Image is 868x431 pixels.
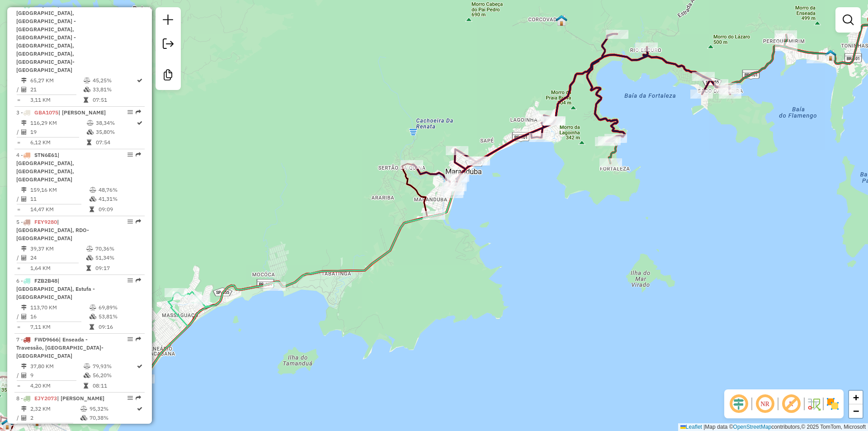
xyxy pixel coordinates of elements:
span: GBA1075 [34,109,58,116]
i: Total de Atividades [21,314,27,319]
span: EJY2073 [34,395,57,402]
span: 7 - [16,336,104,359]
em: Opções [127,336,133,342]
td: 4,20 KM [30,381,83,390]
td: = [16,95,21,104]
i: Distância Total [21,406,27,412]
i: % de utilização do peso [90,187,96,193]
td: / [16,312,21,321]
i: Distância Total [21,120,27,126]
td: 56,20% [92,371,136,380]
a: Exibir filtros [839,11,857,29]
td: 7,11 KM [30,322,89,332]
a: Zoom out [849,404,863,418]
span: | [703,424,705,430]
em: Rota exportada [136,278,141,283]
td: 09:09 [98,205,141,214]
td: 9 [30,371,83,380]
td: 11 [30,194,89,204]
a: Leaflet [680,424,702,430]
td: 07:54 [95,138,136,147]
i: % de utilização do peso [87,120,94,126]
span: 8 - [16,395,104,402]
td: = [16,264,21,273]
i: Rota otimizada [137,78,142,83]
span: 4 - [16,152,74,183]
i: Rota otimizada [137,364,142,369]
i: % de utilização do peso [80,406,87,412]
td: 07:51 [92,95,136,104]
td: 45,25% [92,76,136,85]
em: Rota exportada [136,219,141,224]
td: / [16,253,21,262]
a: Criar modelo [159,66,177,86]
td: / [16,128,21,137]
i: Total de Atividades [21,87,27,92]
td: 3,11 KM [30,95,83,104]
i: Tempo total em rota [84,97,88,103]
td: 113,70 KM [30,303,89,312]
span: STN6E61 [34,152,57,158]
td: 39,37 KM [30,244,86,253]
span: FZB2B48 [34,277,57,284]
span: 2 - [16,1,76,73]
td: 37,80 KM [30,362,83,371]
i: Tempo total em rota [90,324,94,330]
span: | [GEOGRAPHIC_DATA], RDO-[GEOGRAPHIC_DATA] [16,218,89,242]
td: 35,80% [95,128,136,137]
span: | [GEOGRAPHIC_DATA], Estufa - [GEOGRAPHIC_DATA] [16,277,95,300]
td: / [16,194,21,204]
td: 51,34% [95,253,141,262]
i: Tempo total em rota [87,140,91,145]
span: | [GEOGRAPHIC_DATA], [GEOGRAPHIC_DATA] - [GEOGRAPHIC_DATA], [GEOGRAPHIC_DATA] - [GEOGRAPHIC_DATA]... [16,1,76,73]
span: 5 - [16,218,89,242]
i: % de utilização da cubagem [84,373,90,378]
td: 79,93% [92,362,136,371]
i: % de utilização da cubagem [90,196,96,202]
td: 24 [30,253,86,262]
td: 41,31% [98,194,141,204]
td: 33,81% [92,85,136,94]
td: 09:16 [98,322,141,332]
td: 53,81% [98,312,141,321]
span: FEY9280 [34,218,57,225]
a: OpenStreetMap [733,424,772,430]
img: Exibir/Ocultar setores [826,397,840,411]
td: 70,36% [95,244,141,253]
span: 6 - [16,277,95,300]
td: 95,32% [89,404,136,413]
i: Distância Total [21,187,27,193]
i: % de utilização do peso [90,305,96,310]
td: / [16,371,21,380]
i: % de utilização da cubagem [84,87,90,92]
i: % de utilização da cubagem [90,314,96,319]
i: Tempo total em rota [90,207,94,212]
i: Distância Total [21,305,27,310]
em: Opções [127,152,133,157]
span: + [853,392,859,403]
em: Rota exportada [136,336,141,342]
i: % de utilização da cubagem [80,415,87,421]
i: Distância Total [21,364,27,369]
td: 16 [30,312,89,321]
img: BRUNO MARCIO DE JESUS GUIMARAES [825,49,836,61]
a: Exportar sessão [159,35,177,55]
span: Ocultar NR [754,393,776,415]
td: 2,32 KM [30,404,80,413]
em: Rota exportada [136,152,141,157]
td: 116,29 KM [30,118,86,128]
td: 70,38% [89,413,136,422]
td: 2 [30,413,80,422]
i: Total de Atividades [21,129,27,135]
span: FWD9666 [34,336,59,343]
i: % de utilização da cubagem [87,129,94,135]
em: Opções [127,395,133,401]
img: Fluxo de ruas [807,397,821,411]
td: = [16,381,21,390]
td: 09:17 [95,264,141,273]
img: MAURICIO SANTOS DO PRADO [556,14,567,26]
td: / [16,85,21,94]
em: Opções [127,109,133,115]
td: 19 [30,128,86,137]
em: Opções [127,219,133,224]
